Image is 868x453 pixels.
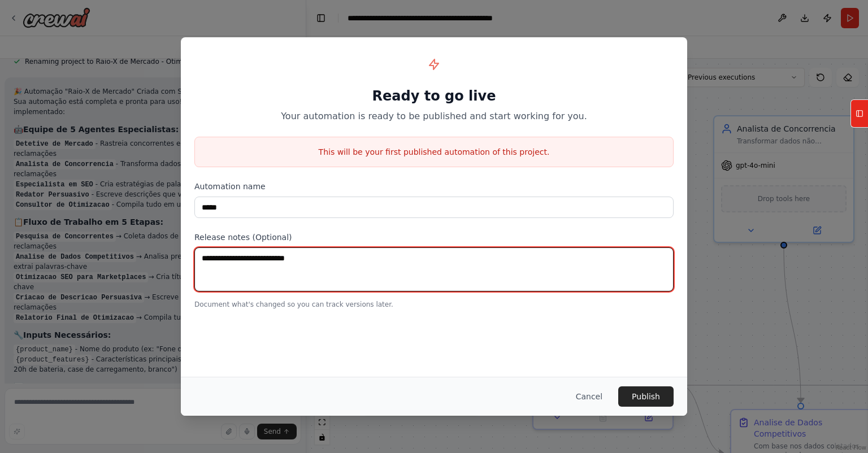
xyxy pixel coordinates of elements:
[194,87,674,105] h1: Ready to go live
[618,386,674,407] button: Publish
[194,300,674,309] p: Document what's changed so you can track versions later.
[567,386,611,407] button: Cancel
[194,232,674,243] label: Release notes (Optional)
[194,110,674,123] p: Your automation is ready to be published and start working for you.
[194,181,674,192] label: Automation name
[195,146,673,158] p: This will be your first published automation of this project.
